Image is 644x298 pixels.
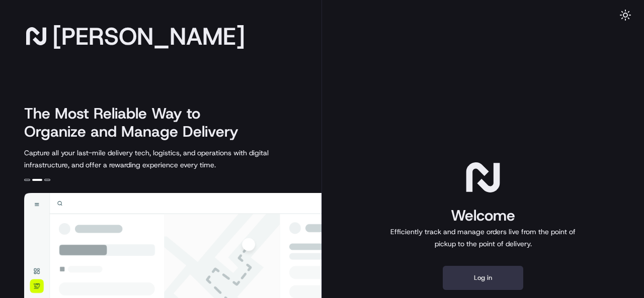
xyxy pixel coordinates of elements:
[24,147,314,171] p: Capture all your last-mile delivery tech, logistics, and operations with digital infrastructure, ...
[386,206,580,226] h1: Welcome
[386,226,580,250] p: Efficiently track and manage orders live from the point of pickup to the point of delivery.
[443,266,523,290] button: Log in
[24,105,250,141] h2: The Most Reliable Way to Organize and Manage Delivery
[52,26,245,46] span: [PERSON_NAME]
